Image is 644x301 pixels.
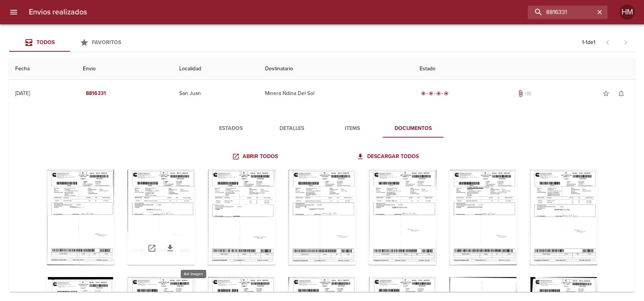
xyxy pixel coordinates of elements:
span: radio_button_checked [429,91,433,96]
span: notifications_none [617,90,625,97]
div: Tabs detalle de guia [200,119,444,138]
input: buscar [528,6,595,19]
span: Todos [36,39,55,46]
a: Descargar [161,239,179,257]
th: Destinatario [259,58,414,80]
div: Arir imagen [449,170,517,265]
div: Arir imagen [368,170,437,265]
span: radio_button_checked [436,91,441,96]
h6: Envios realizados [29,6,87,18]
a: Abrir [143,239,161,257]
td: San Juan [173,80,259,107]
span: Documentos [387,124,439,133]
span: radio_button_checked [421,91,426,96]
button: 8816331 [83,87,109,101]
div: Arir imagen [529,170,598,265]
span: star_border [602,90,610,97]
div: Tabs Envios [9,33,131,52]
div: Arir imagen [46,170,115,265]
span: Favoritos [92,39,121,46]
div: [DATE] [15,90,30,97]
div: Arir imagen [288,170,356,265]
span: list [524,90,532,97]
span: Items [327,124,378,133]
button: Activar notificaciones [614,86,629,101]
td: Minera Ndina Del Sol [259,80,414,107]
th: Localidad [173,58,259,80]
div: Entregado [420,90,450,97]
th: Envio [77,58,173,80]
span: Tiene documentos adjuntos [517,90,524,97]
span: Pagina siguiente [617,33,635,52]
div: Arir imagen [207,170,276,265]
span: Detalles [266,124,317,133]
span: Descargar todos [358,152,419,162]
span: Pagina anterior [598,38,617,46]
span: Abrir todos [234,152,278,162]
span: Estados [205,124,257,133]
em: 8816331 [86,89,106,98]
span: radio_button_checked [444,91,448,96]
p: 1 - 1 de 1 [582,39,595,46]
a: Descargar todos [355,150,422,164]
a: Abrir todos [230,150,281,164]
th: Estado [414,58,635,80]
div: HM [620,5,635,20]
th: Fecha [9,58,77,80]
button: menu [5,3,23,21]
